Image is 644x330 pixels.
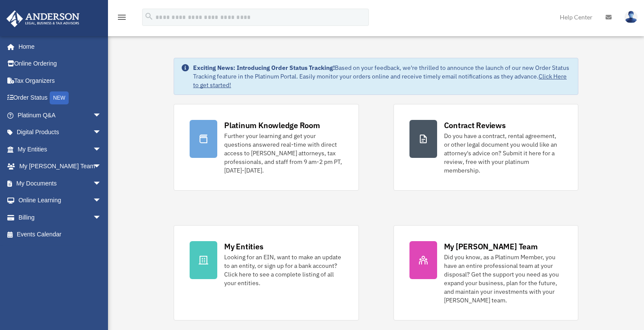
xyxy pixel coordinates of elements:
[6,124,114,141] a: Digital Productsarrow_drop_down
[444,253,562,305] div: Did you know, as a Platinum Member, you have an entire professional team at your disposal? Get th...
[93,192,110,210] span: arrow_drop_down
[6,192,114,209] a: Online Learningarrow_drop_down
[93,107,110,124] span: arrow_drop_down
[144,12,154,21] i: search
[444,120,506,131] div: Contract Reviews
[50,91,69,104] div: NEW
[117,15,127,22] a: menu
[6,107,114,124] a: Platinum Q&Aarrow_drop_down
[6,72,114,89] a: Tax Organizers
[444,241,538,252] div: My [PERSON_NAME] Team
[6,141,114,158] a: My Entitiesarrow_drop_down
[174,104,358,191] a: Platinum Knowledge Room Further your learning and get your questions answered real-time with dire...
[93,175,110,192] span: arrow_drop_down
[393,104,578,191] a: Contract Reviews Do you have a contract, rental agreement, or other legal document you would like...
[93,124,110,141] span: arrow_drop_down
[6,89,114,107] a: Order StatusNEW
[625,11,638,23] img: User Pic
[393,225,578,321] a: My [PERSON_NAME] Team Did you know, as a Platinum Member, you have an entire professional team at...
[174,225,358,321] a: My Entities Looking for an EIN, want to make an update to an entity, or sign up for a bank accoun...
[117,12,127,22] i: menu
[224,241,263,252] div: My Entities
[6,38,110,55] a: Home
[193,64,335,72] strong: Exciting News: Introducing Order Status Tracking!
[6,158,114,175] a: My [PERSON_NAME] Teamarrow_drop_down
[93,158,110,176] span: arrow_drop_down
[444,132,562,175] div: Do you have a contract, rental agreement, or other legal document you would like an attorney's ad...
[93,141,110,158] span: arrow_drop_down
[224,132,343,175] div: Further your learning and get your questions answered real-time with direct access to [PERSON_NAM...
[224,120,320,131] div: Platinum Knowledge Room
[6,175,114,192] a: My Documentsarrow_drop_down
[6,226,114,243] a: Events Calendar
[224,253,343,287] div: Looking for an EIN, want to make an update to an entity, or sign up for a bank account? Click her...
[193,72,567,89] a: Click Here to get started!
[6,55,114,72] a: Online Ordering
[6,209,114,226] a: Billingarrow_drop_down
[4,10,82,27] img: Anderson Advisors Platinum Portal
[193,63,571,89] div: Based on your feedback, we're thrilled to announce the launch of our new Order Status Tracking fe...
[93,209,110,226] span: arrow_drop_down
